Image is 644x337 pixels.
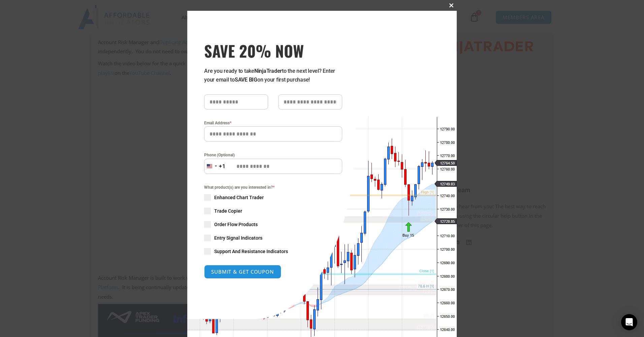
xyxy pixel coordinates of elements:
[204,194,342,201] label: Enhanced Chart Trader
[204,152,342,158] label: Phone (Optional)
[214,194,264,201] span: Enhanced Chart Trader
[204,120,342,126] label: Email Address
[204,41,342,60] span: SAVE 20% NOW
[204,67,342,84] p: Are you ready to take to the next level? Enter your email to on your first purchase!
[204,265,281,279] button: SUBMIT & GET COUPON
[204,184,342,191] span: What product(s) are you interested in?
[214,235,262,241] span: Entry Signal Indicators
[219,162,226,171] div: +1
[621,314,637,330] div: Open Intercom Messenger
[214,208,242,214] span: Trade Copier
[204,248,342,255] label: Support And Resistance Indicators
[214,221,258,228] span: Order Flow Products
[204,208,342,214] label: Trade Copier
[204,235,342,241] label: Entry Signal Indicators
[204,221,342,228] label: Order Flow Products
[214,248,288,255] span: Support And Resistance Indicators
[204,159,226,174] button: Selected country
[254,68,282,74] strong: NinjaTrader
[235,76,257,83] strong: SAVE BIG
